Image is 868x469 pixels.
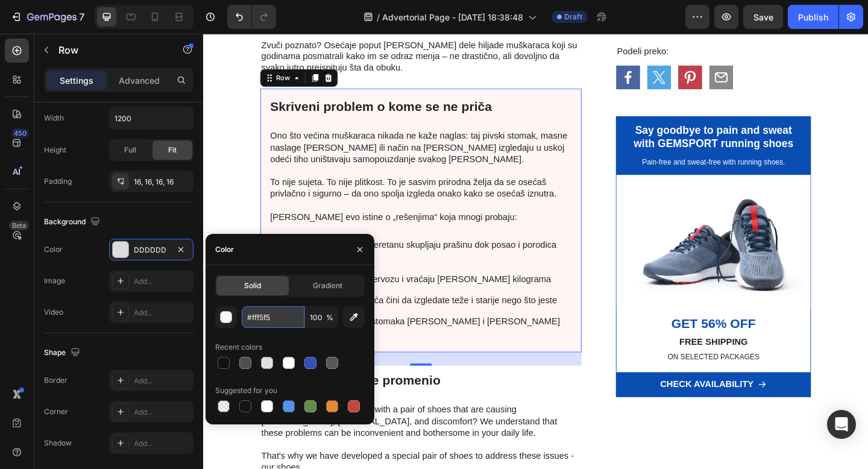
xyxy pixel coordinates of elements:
[743,5,783,29] button: Save
[461,330,650,342] p: FREE SHIPPING
[460,135,651,145] p: Pain-free and sweat-free with running shoes.
[227,5,276,29] div: Undo/Redo
[44,307,63,318] div: Video
[461,347,650,357] p: ON SELECTED PACKAGES
[203,34,868,469] iframe: Design area
[11,128,29,138] div: 450
[449,368,662,395] a: CHECK AVAILABILITY
[134,307,190,318] div: Add...
[461,307,650,325] p: GET 56% OFF
[134,438,190,449] div: Add...
[244,280,261,291] span: Solid
[377,11,380,24] span: /
[798,11,828,24] div: Publish
[119,74,160,87] p: Advanced
[449,12,662,27] div: Rich Text Editor. Editing area: main
[110,107,193,129] input: Auto
[44,345,83,361] div: Shape
[313,280,342,291] span: Gradient
[58,43,161,57] p: Row
[827,410,856,439] div: Open Intercom Messenger
[788,5,838,29] button: Publish
[134,376,190,386] div: Add...
[44,275,65,286] div: Image
[326,312,333,323] span: %
[44,113,64,124] div: Width
[215,385,277,396] div: Suggested for you
[450,13,661,26] p: Podeli preko:
[5,5,90,29] button: 7
[9,221,29,230] div: Beta
[564,11,582,22] span: Draft
[450,154,661,298] img: gempages_432750572815254551-8481bf46-af7d-4a13-9439-a0abb1e822a0.png
[134,407,190,418] div: Add...
[124,145,136,156] span: Full
[44,406,68,417] div: Corner
[44,375,68,386] div: Border
[44,244,63,255] div: Color
[44,438,72,449] div: Shadow
[168,145,177,156] span: Fit
[44,214,102,230] div: Background
[382,11,523,24] span: Advertorial Page - [DATE] 18:38:48
[242,306,304,328] input: Eg: FFFFFF
[134,245,169,256] div: DDDDDD
[753,12,773,22] span: Save
[134,177,190,187] div: 16, 16, 16, 16
[63,403,410,441] p: Are you experiencing issues with a pair of shoes that are causing [MEDICAL_DATA], [MEDICAL_DATA],...
[79,10,84,24] p: 7
[134,276,190,287] div: Add...
[44,145,66,156] div: Height
[497,376,599,388] div: CHECK AVAILABILITY
[44,176,72,187] div: Padding
[60,74,93,87] p: Settings
[215,342,262,353] div: Recent colors
[215,244,234,255] div: Color
[459,97,652,129] h2: Say goodbye to pain and sweat with GEMSPORT running shoes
